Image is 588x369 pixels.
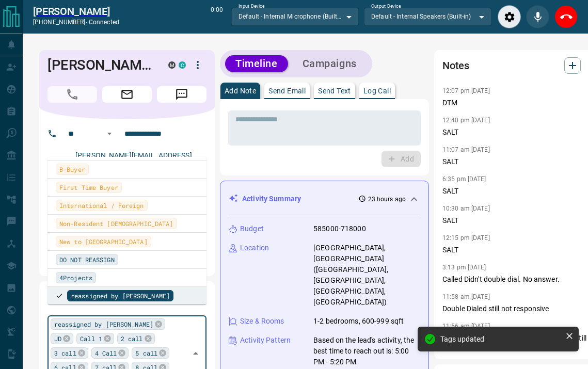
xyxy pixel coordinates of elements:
[242,194,301,204] p: Activity Summary
[240,335,291,346] p: Activity Pattern
[71,291,170,301] span: reassigned by [PERSON_NAME]
[318,87,351,94] p: Send Text
[313,223,366,234] p: 585000-718000
[371,3,401,10] label: Output Device
[33,18,119,27] p: [PHONE_NUMBER] -
[59,182,118,192] span: First Time Buyer
[157,86,206,103] span: Message
[225,87,256,94] p: Add Note
[179,61,186,69] div: condos.ca
[368,195,406,204] p: 23 hours ago
[240,243,269,253] p: Location
[168,61,176,69] div: mrloft.ca
[51,347,88,359] div: 3 call
[498,5,521,28] div: Audio Settings
[442,293,490,300] p: 11:58 am [DATE]
[442,87,490,94] p: 12:07 pm [DATE]
[442,146,490,153] p: 11:07 am [DATE]
[442,234,490,242] p: 12:15 pm [DATE]
[313,316,404,327] p: 1-2 bedrooms, 600-999 sqft
[442,57,469,74] h2: Notes
[554,5,578,28] div: End Call
[75,151,192,170] a: [PERSON_NAME][EMAIL_ADDRESS][DOMAIN_NAME]
[268,87,306,94] p: Send Email
[51,333,73,344] div: JD
[313,335,420,367] p: Based on the lead's activity, the best time to reach out is: 5:00 PM - 5:20 PM
[229,189,420,208] div: Activity Summary23 hours ago
[135,348,157,358] span: 5 call
[59,272,92,283] span: 4Projects
[442,264,486,271] p: 3:13 pm [DATE]
[240,316,284,327] p: Size & Rooms
[33,5,119,18] a: [PERSON_NAME]
[54,333,61,344] span: JD
[47,57,153,73] h1: [PERSON_NAME]
[59,218,173,229] span: Non-Resident [DEMOGRAPHIC_DATA]
[59,254,115,265] span: DO NOT REASSIGN
[442,205,490,212] p: 10:30 am [DATE]
[59,200,144,211] span: International / Foreign
[292,55,367,72] button: Campaigns
[59,236,148,247] span: New to [GEOGRAPHIC_DATA]
[239,3,265,10] label: Input Device
[76,333,114,344] div: Call 1
[442,323,490,330] p: 11:56 am [DATE]
[103,127,116,140] button: Open
[442,175,486,183] p: 6:35 pm [DATE]
[121,333,143,344] span: 2 call
[59,164,85,174] span: B-Buyer
[102,86,152,103] span: Email
[313,243,420,308] p: [GEOGRAPHIC_DATA], [GEOGRAPHIC_DATA] ([GEOGRAPHIC_DATA], [GEOGRAPHIC_DATA], [GEOGRAPHIC_DATA], [G...
[89,19,119,26] span: connected
[54,319,153,329] span: reassigned by [PERSON_NAME]
[132,347,169,359] div: 5 call
[211,5,223,28] p: 0:00
[440,335,561,343] div: Tags updated
[188,346,203,361] button: Close
[54,348,76,358] span: 3 call
[364,8,491,25] div: Default - Internal Speakers (Built-in)
[117,333,155,344] div: 2 call
[51,318,165,330] div: reassigned by [PERSON_NAME]
[240,223,264,234] p: Budget
[363,87,391,94] p: Log Call
[80,333,102,344] span: Call 1
[526,5,549,28] div: Mute
[91,347,129,359] div: 4 Call
[225,55,288,72] button: Timeline
[47,86,97,103] span: Call
[231,8,359,25] div: Default - Internal Microphone (Built-in)
[95,348,117,358] span: 4 Call
[442,117,490,124] p: 12:40 pm [DATE]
